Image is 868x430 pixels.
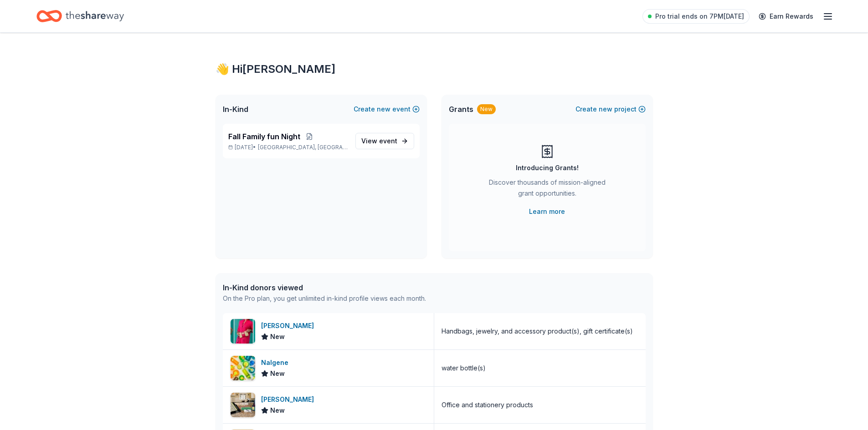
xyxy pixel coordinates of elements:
span: Pro trial ends on 7PM[DATE] [655,11,744,22]
span: event [379,137,397,145]
a: Earn Rewards [753,8,819,25]
span: new [599,104,612,115]
div: New [477,104,496,114]
span: Fall Family fun Night [228,131,300,142]
button: Createnewproject [575,104,646,115]
div: Nalgene [261,357,292,368]
span: [GEOGRAPHIC_DATA], [GEOGRAPHIC_DATA] [258,144,348,151]
div: 👋 Hi [PERSON_NAME] [216,62,653,76]
div: [PERSON_NAME] [261,320,318,331]
div: Office and stationery products [442,400,533,410]
div: In-Kind donors viewed [223,282,426,293]
span: New [270,331,285,342]
div: Handbags, jewelry, and accessory product(s), gift certificate(s) [442,326,633,337]
span: New [270,405,285,416]
img: Image for Mead [231,393,255,417]
a: View event [355,133,414,149]
button: Createnewevent [354,104,420,115]
span: View [361,136,397,147]
div: Discover thousands of mission-aligned grant opportunities. [485,177,609,202]
div: [PERSON_NAME] [261,394,318,405]
div: water bottle(s) [442,363,486,374]
span: New [270,368,285,379]
span: In-Kind [223,104,248,115]
a: Home [36,5,124,27]
img: Image for Nalgene [231,356,255,380]
a: Learn more [529,206,565,217]
img: Image for Alexis Drake [231,319,255,344]
a: Pro trial ends on 7PM[DATE] [642,9,750,24]
p: [DATE] • [228,144,348,151]
div: Introducing Grants! [516,162,579,173]
span: new [377,104,390,115]
div: On the Pro plan, you get unlimited in-kind profile views each month. [223,293,426,304]
span: Grants [449,104,473,115]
